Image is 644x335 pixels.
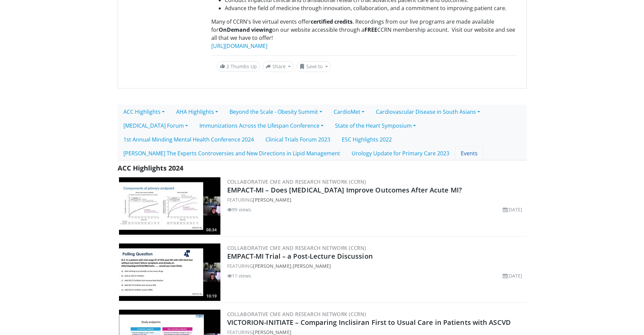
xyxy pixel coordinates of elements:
[227,262,525,269] div: FEATURING ,
[219,26,272,33] strong: OnDemand viewing
[329,119,422,133] a: State of the Heart Symposium
[118,132,260,147] a: 1st Annual Minding Mental Health Conference 2024
[263,61,294,72] button: Share
[118,105,170,119] a: ACC Highlights
[227,252,373,261] a: EMPACT-MI Trial – a Post-Lecture Discussion
[253,197,291,203] a: [PERSON_NAME]
[119,243,220,301] img: b86c4949-907f-447c-b4cc-e008b7c9ccbf.300x170_q85_crop-smart_upscale.jpg
[503,272,523,279] li: [DATE]
[118,146,346,160] a: [PERSON_NAME] The Experts Controversies and New Directions in Lipid Management
[211,18,517,42] div: Many of CCRN's live virtual events offer . Recordings from our live programs are made available f...
[455,146,483,160] a: Events
[293,263,331,269] a: [PERSON_NAME]
[328,105,370,119] a: CardioMet
[370,105,486,119] a: Cardiovascular Disease in South Asians
[260,132,336,147] a: Clinical Trials Forum 2023
[226,63,229,70] span: 2
[227,244,366,251] a: Collaborative CME and Research Network (CCRN)
[227,311,366,317] a: Collaborative CME and Research Network (CCRN)
[204,227,219,233] span: 08:34
[118,163,183,173] span: ACC Highlights 2024
[346,146,455,160] a: Urology Update for Primary Care 2023
[227,318,511,327] a: VICTORION-INITIATE – Comparing Inclisiran First to Usual Care in Patients with ASCVD
[253,263,291,269] a: [PERSON_NAME]
[503,206,523,213] li: [DATE]
[224,105,328,119] a: Beyond the Scale - Obesity Summit
[204,293,219,299] span: 10:19
[170,105,224,119] a: AHA Highlights
[119,177,220,235] a: 08:34
[119,243,220,301] a: 10:19
[225,4,517,12] div: Advance the field of medicine through innovation, collaboration, and a commitment to improving pa...
[311,18,353,25] strong: certified credits
[227,185,462,195] a: EMPACT-MI – Does [MEDICAL_DATA] Improve Outcomes After Acute MI?
[227,206,252,213] li: 99 views
[364,26,377,33] strong: FREE
[119,177,220,235] img: cfea8fab-77b1-4a21-88b8-e60b578c2f46.300x170_q85_crop-smart_upscale.jpg
[217,61,260,72] a: 2 Thumbs Up
[194,119,329,133] a: Immunizations Across the Lifespan Conference
[211,42,267,50] a: [URL][DOMAIN_NAME]
[336,132,398,147] a: ESC Highlights 2022
[118,119,194,133] a: [MEDICAL_DATA] Forum
[227,178,366,185] a: Collaborative CME and Research Network (CCRN)
[227,272,252,279] li: 11 views
[296,61,331,72] button: Save to
[227,196,525,203] div: FEATURING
